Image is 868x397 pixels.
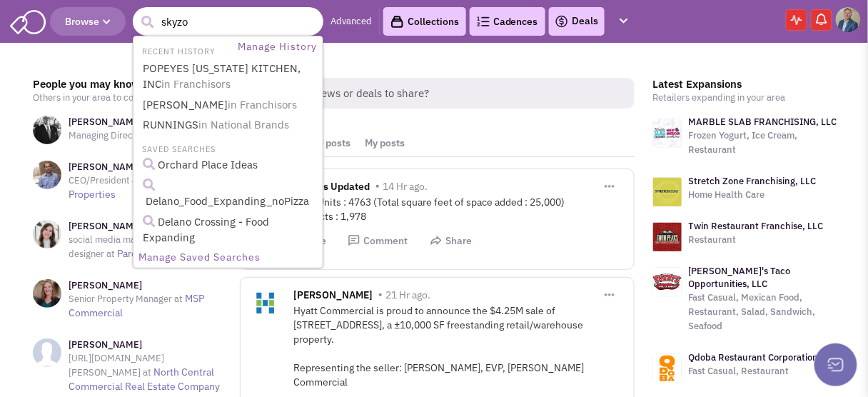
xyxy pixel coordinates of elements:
[689,188,817,202] p: Home Health Care
[555,13,569,30] img: icon-deals.svg
[653,223,682,251] img: logo
[348,234,408,248] button: Comment
[69,161,221,174] h3: [PERSON_NAME]
[653,354,682,383] img: logo
[689,116,837,128] a: MARBLE SLAB FRANCHISING, LLC
[69,292,204,319] a: MSP Commercial
[69,279,221,292] h3: [PERSON_NAME]
[135,248,321,266] a: Manage Saved Searches
[198,118,289,131] span: in National Brands
[386,288,431,301] span: 21 Hr ago.
[330,15,372,29] a: Advanced
[138,176,321,211] a: Delano_Food_Expanding_noPizza
[135,43,219,58] li: RECENT HISTORY
[653,119,682,147] img: logo
[689,351,819,363] a: Qdoba Restaurant Corporation
[138,116,321,135] a: RUNNINGSin National Brands
[653,178,682,206] img: logo
[294,180,370,196] span: Entities Updated
[10,7,46,34] img: SmartAdmin
[161,77,231,91] span: in Franchisors
[133,7,323,36] input: Search
[470,7,545,36] a: Cadences
[390,15,404,29] img: icon-collection-lavender-black.svg
[117,247,198,260] a: Parcel Real Estate
[653,91,842,105] p: Retailers expanding in your area
[69,116,208,129] h3: [PERSON_NAME]
[138,96,321,115] a: [PERSON_NAME]in Franchisors
[836,7,861,32] img: Brian Merz
[69,129,156,141] span: Managing Director at
[294,195,623,223] div: Total Units : 4763 (Total square feet of space added : 25,000) Contacts : 1,978
[69,366,220,393] a: North Central Commercial Real Estate Company
[65,15,111,28] span: Browse
[383,7,466,36] a: Collections
[383,180,428,193] span: 14 Hr ago.
[358,130,413,156] a: My posts
[228,98,297,111] span: in Franchisors
[653,268,682,296] img: logo
[273,78,635,109] span: Retail news or deals to share?
[689,265,791,290] a: [PERSON_NAME]'s Taco Opportunities, LLC
[689,364,819,378] p: Fast Casual, Restaurant
[135,141,321,156] li: SAVED SEARCHES
[69,233,211,260] span: social media manager and graphic designer at
[138,59,321,94] a: POPEYES [US_STATE] KITCHEN, INCin Franchisors
[33,78,221,91] h3: People you may know
[689,233,824,247] p: Restaurant
[430,234,473,248] button: Share
[69,338,221,351] h3: [PERSON_NAME]
[477,16,490,26] img: Cadences_logo.png
[138,213,321,248] a: Delano Crossing - Food Expanding
[234,38,321,56] a: Manage History
[689,291,842,333] p: Fast Casual, Mexican Food, Restaurant, Salad, Sandwich, Seafood
[555,13,599,30] a: Deals
[138,156,321,175] a: Orchard Place Ideas
[69,174,189,201] a: Bluewater Properties
[689,129,842,157] p: Frozen Yogurt, Ice Cream, Restaurant
[33,338,61,367] img: NoImageAvailable1.jpg
[69,220,221,233] h3: [PERSON_NAME]
[69,352,164,378] span: [URL][DOMAIN_NAME][PERSON_NAME] at
[33,91,221,105] p: Others in your area to connect with
[69,293,183,305] span: Senior Property Manager at
[689,220,824,232] a: Twin Restaurant Franchise, LLC
[50,7,126,36] button: Browse
[69,174,141,186] span: CEO/President at
[689,175,817,187] a: Stretch Zone Franchising, LLC
[653,78,842,91] h3: Latest Expansions
[294,288,373,305] span: [PERSON_NAME]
